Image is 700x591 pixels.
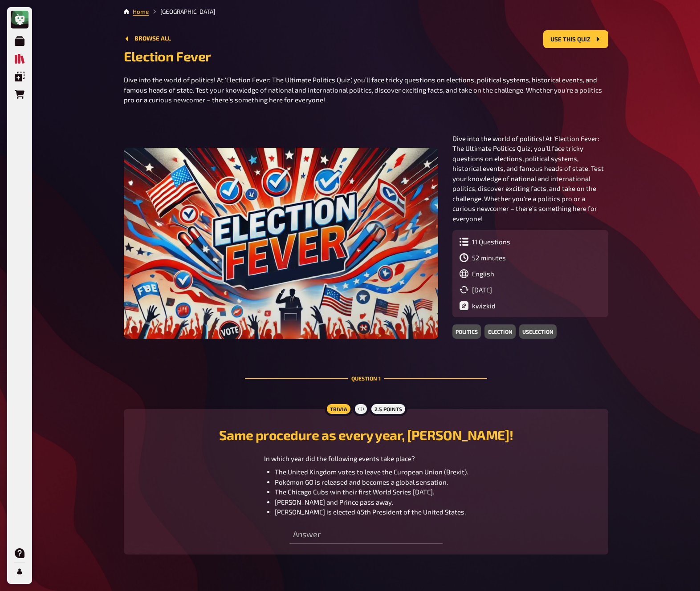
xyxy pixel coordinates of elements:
[124,75,608,105] p: Dive into the world of politics! At 'Election Fever: The Ultimate Politics Quiz,' you’ll face tri...
[460,237,601,246] div: Number of questions
[484,324,515,339] div: election
[369,402,407,416] div: 2.5 points
[460,269,601,278] div: Content language
[452,134,608,224] p: Dive into the world of politics! At 'Election Fever: The Ultimate Politics Quiz,' you’ll face tri...
[452,324,481,339] div: politics
[133,8,149,15] a: Home
[275,468,468,476] span: The United Kingdom votes to leave the European Union (Brexit).
[325,402,353,416] div: Trivia
[460,301,601,310] div: Author
[289,526,442,544] input: Answer
[133,7,149,16] li: Home
[134,427,598,443] h2: Same procedure as every year, [PERSON_NAME]!
[245,353,487,404] div: Question 1
[460,253,601,262] div: Estimated duration
[275,498,393,506] span: [PERSON_NAME] and Prince pass away.
[275,508,466,516] span: [PERSON_NAME] is elected 45th President of the United States.
[275,478,448,486] span: Pokémon GO is released and becomes a global sensation.
[264,454,415,462] span: In which year did the following events take place?
[460,285,601,294] div: Last update
[124,35,171,44] a: Browse all
[149,7,215,16] li: Quiz Library
[543,30,608,48] button: Use this quiz
[124,48,608,64] h2: Election Fever
[124,35,171,42] button: Browse all
[275,488,434,496] span: The Chicago Cubs win their first World Series [DATE].
[519,324,557,339] div: uselection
